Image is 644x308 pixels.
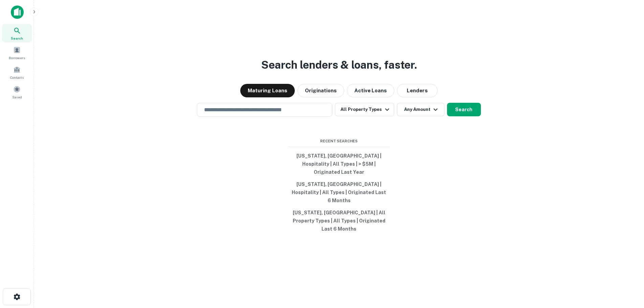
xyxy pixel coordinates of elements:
button: Active Loans [347,84,394,97]
button: Any Amount [397,103,444,116]
span: Borrowers [9,55,25,61]
img: capitalize-icon.png [11,5,24,19]
iframe: Chat Widget [610,254,644,286]
h3: Search lenders & loans, faster. [261,57,417,73]
button: Lenders [397,84,438,97]
button: Maturing Loans [240,84,295,97]
a: Saved [2,83,32,101]
button: Originations [297,84,344,97]
span: Saved [12,94,22,100]
button: [US_STATE], [GEOGRAPHIC_DATA] | Hospitality | All Types | Originated Last 6 Months [288,178,390,207]
a: Search [2,24,32,42]
span: Recent Searches [288,138,390,144]
a: Contacts [2,63,32,81]
a: Borrowers [2,44,32,62]
button: Search [447,103,481,116]
button: [US_STATE], [GEOGRAPHIC_DATA] | All Property Types | All Types | Originated Last 6 Months [288,207,390,235]
span: Search [11,35,23,41]
button: [US_STATE], [GEOGRAPHIC_DATA] | Hospitality | All Types | > $5M | Originated Last Year [288,150,390,178]
button: All Property Types [335,103,394,116]
span: Contacts [10,75,24,80]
